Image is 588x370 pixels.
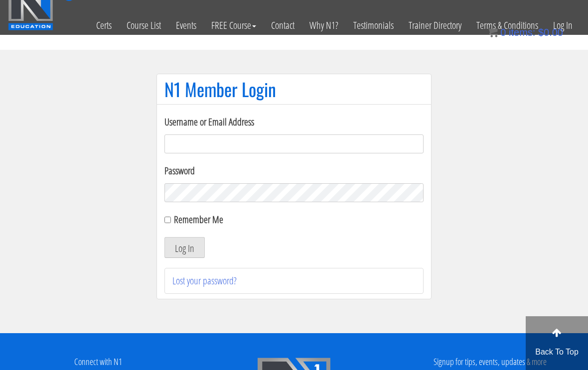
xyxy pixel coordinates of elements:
[204,1,264,50] a: FREE Course
[264,1,302,50] a: Contact
[302,1,346,50] a: Why N1?
[488,27,498,37] img: icon11.png
[346,1,401,50] a: Testimonials
[400,357,581,367] h4: Signup for tips, events, updates & more
[164,115,424,129] label: Username or Email Address
[89,1,119,50] a: Certs
[401,1,469,50] a: Trainer Directory
[488,27,563,38] a: 0 items: $0.00
[7,357,188,367] h4: Connect with N1
[546,1,580,50] a: Log In
[119,1,168,50] a: Course List
[168,1,204,50] a: Events
[526,346,588,358] p: Back To Top
[164,163,424,178] label: Password
[538,27,544,38] span: $
[538,27,563,38] bdi: 0.00
[172,274,237,287] a: Lost your password?
[469,1,546,50] a: Terms & Conditions
[174,213,223,226] label: Remember Me
[164,237,205,258] button: Log In
[164,79,424,99] h1: N1 Member Login
[509,27,535,38] span: items:
[500,27,506,38] span: 0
